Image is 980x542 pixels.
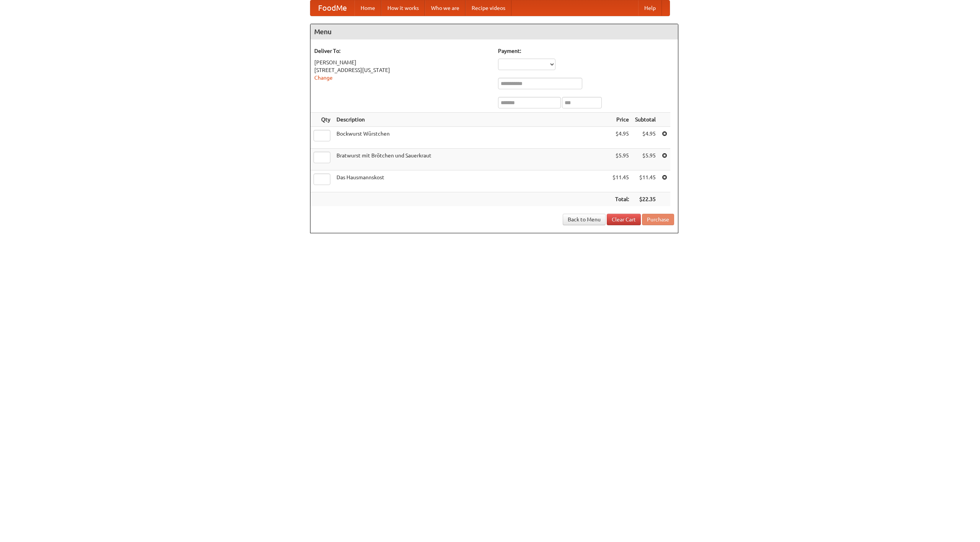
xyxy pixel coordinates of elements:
[609,192,632,206] th: Total:
[607,214,641,225] a: Clear Cart
[310,0,354,16] a: FoodMe
[314,66,490,74] div: [STREET_ADDRESS][US_STATE]
[609,113,632,127] th: Price
[632,170,659,192] td: $11.45
[333,170,609,192] td: Das Hausmannskost
[425,0,465,16] a: Who we are
[310,113,333,127] th: Qty
[609,170,632,192] td: $11.45
[314,59,490,66] div: [PERSON_NAME]
[638,0,662,16] a: Help
[632,127,659,149] td: $4.95
[310,24,678,39] h4: Menu
[632,149,659,170] td: $5.95
[314,75,333,81] a: Change
[333,149,609,170] td: Bratwurst mit Brötchen und Sauerkraut
[609,149,632,170] td: $5.95
[609,127,632,149] td: $4.95
[632,192,659,206] th: $22.35
[632,113,659,127] th: Subtotal
[642,214,674,225] button: Purchase
[333,113,609,127] th: Description
[498,47,674,55] h5: Payment:
[381,0,425,16] a: How it works
[333,127,609,149] td: Bockwurst Würstchen
[314,47,490,55] h5: Deliver To:
[354,0,381,16] a: Home
[465,0,511,16] a: Recipe videos
[563,214,606,225] a: Back to Menu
